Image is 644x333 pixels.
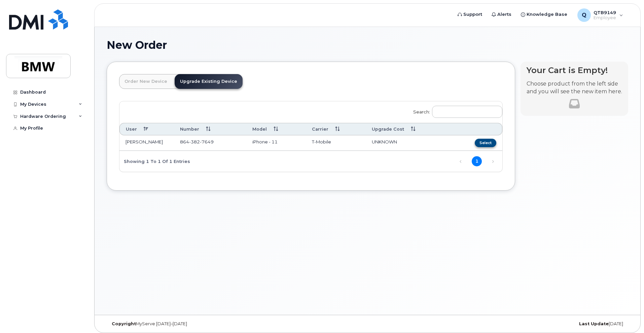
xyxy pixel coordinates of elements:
[119,123,174,135] th: User: activate to sort column descending
[119,135,174,151] td: [PERSON_NAME]
[579,321,609,326] strong: Last Update
[246,123,306,135] th: Model: activate to sort column ascending
[409,101,502,120] label: Search:
[366,123,450,135] th: Upgrade Cost: activate to sort column ascending
[180,139,214,144] span: 864
[527,66,622,75] h4: Your Cart is Empty!
[475,139,496,147] button: Select
[454,321,628,327] div: [DATE]
[246,135,306,151] td: iPhone - 11
[119,155,190,167] div: Showing 1 to 1 of 1 entries
[200,139,214,144] span: 7649
[189,139,200,144] span: 382
[527,80,622,96] p: Choose product from the left side and you will see the new item here.
[174,123,246,135] th: Number: activate to sort column ascending
[112,321,136,326] strong: Copyright
[372,139,397,144] span: UNKNOWN
[472,156,482,166] a: 1
[432,106,502,118] input: Search:
[119,74,173,89] a: Order New Device
[175,74,243,89] a: Upgrade Existing Device
[107,39,628,51] h1: New Order
[456,157,466,167] a: Previous
[306,123,366,135] th: Carrier: activate to sort column ascending
[306,135,366,151] td: T-Mobile
[107,321,281,327] div: MyServe [DATE]–[DATE]
[615,304,639,328] iframe: Messenger Launcher
[488,157,498,167] a: Next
